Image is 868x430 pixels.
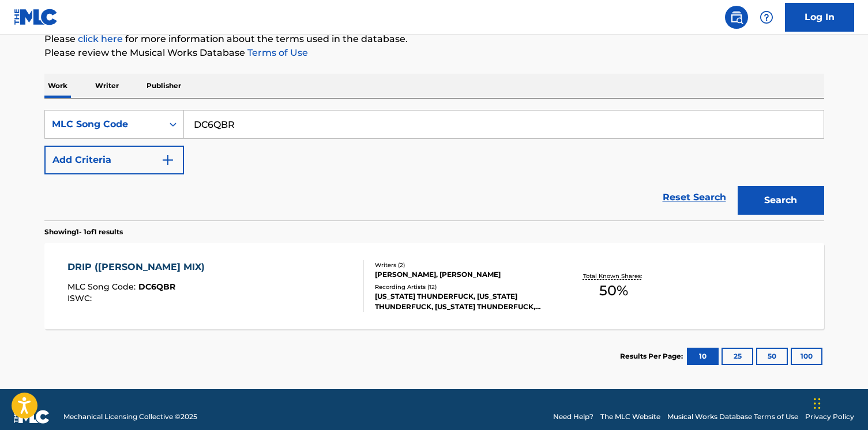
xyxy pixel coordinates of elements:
p: Please review the Musical Works Database [44,46,824,60]
a: Reset Search [657,185,732,210]
p: Publisher [143,74,185,98]
a: Privacy Policy [805,412,854,422]
img: search [730,10,743,24]
img: help [760,10,773,24]
p: Work [44,74,71,98]
a: Musical Works Database Terms of Use [667,412,798,422]
div: DRIP ([PERSON_NAME] MIX) [67,260,211,274]
div: Recording Artists ( 12 ) [375,283,549,291]
p: Total Known Shares: [583,272,645,280]
span: ISWC : [67,293,95,303]
a: Public Search [725,6,748,29]
img: logo [14,410,50,424]
span: Mechanical Licensing Collective © 2025 [63,412,197,422]
img: 9d2ae6d4665cec9f34b9.svg [161,153,175,167]
div: [PERSON_NAME], [PERSON_NAME] [375,269,549,280]
form: Search Form [44,110,824,220]
button: 100 [791,348,822,365]
p: Please for more information about the terms used in the database. [44,32,824,46]
div: Widget chat [810,375,868,430]
div: Help [755,6,778,29]
button: Add Criteria [44,146,184,174]
a: Terms of Use [245,47,308,58]
a: Log In [785,3,854,32]
div: Writers ( 2 ) [375,261,549,269]
div: MLC Song Code [52,117,156,131]
span: DC6QBR [138,281,175,292]
img: MLC Logo [14,9,58,25]
div: [US_STATE] THUNDERFUCK, [US_STATE] THUNDERFUCK, [US_STATE] THUNDERFUCK,[PERSON_NAME], [US_STATE] ... [375,291,549,312]
button: 25 [722,348,753,365]
span: MLC Song Code : [67,281,138,292]
div: Trascina [814,386,821,421]
p: Showing 1 - 1 of 1 results [44,227,123,237]
a: The MLC Website [600,412,660,422]
a: DRIP ([PERSON_NAME] MIX)MLC Song Code:DC6QBRISWC:Writers (2)[PERSON_NAME], [PERSON_NAME]Recording... [44,243,824,329]
p: Results Per Page: [620,351,686,361]
button: 10 [687,348,719,365]
span: 50 % [599,280,628,301]
button: 50 [756,348,788,365]
button: Search [738,186,824,215]
iframe: Chat Widget [810,375,868,430]
a: click here [78,33,123,44]
p: Writer [92,74,122,98]
a: Need Help? [553,412,593,422]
